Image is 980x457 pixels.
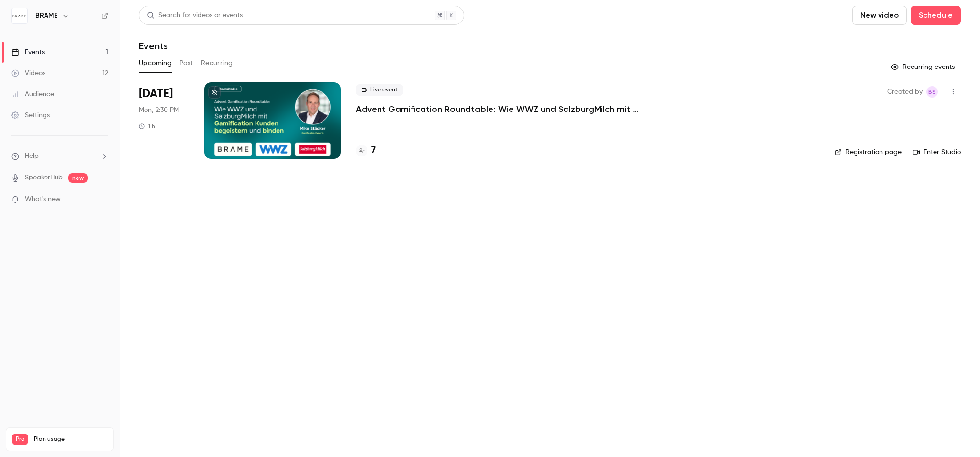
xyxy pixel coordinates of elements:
[11,151,108,161] li: help-dropdown-opener
[139,56,172,71] button: Upcoming
[11,89,54,99] div: Audience
[179,56,193,71] button: Past
[139,105,179,115] span: Mon, 2:30 PM
[356,144,376,157] a: 7
[25,151,39,161] span: Help
[97,195,108,204] iframe: Noticeable Trigger
[371,144,376,157] h4: 7
[139,123,155,130] div: 1 h
[11,111,50,120] div: Settings
[911,6,961,25] button: Schedule
[68,173,88,183] span: new
[887,86,923,98] span: Created by
[926,86,938,98] span: Braam Swart
[12,434,28,445] span: Pro
[139,82,189,159] div: Sep 22 Mon, 2:30 PM (Europe/Berlin)
[139,86,173,101] span: [DATE]
[139,40,168,52] h1: Events
[25,194,61,204] span: What's new
[201,56,233,71] button: Recurring
[35,11,58,21] h6: BRAME
[147,11,243,21] div: Search for videos or events
[852,6,907,25] button: New video
[25,173,63,183] a: SpeakerHub
[356,84,403,96] span: Live event
[835,147,902,157] a: Registration page
[11,68,45,78] div: Videos
[12,8,27,23] img: BRAME
[928,86,936,98] span: BS
[356,103,643,115] a: Advent Gamification Roundtable: Wie WWZ und SalzburgMilch mit Gamification Kunden begeistern und ...
[11,47,45,57] div: Events
[913,147,961,157] a: Enter Studio
[34,435,108,443] span: Plan usage
[887,59,961,75] button: Recurring events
